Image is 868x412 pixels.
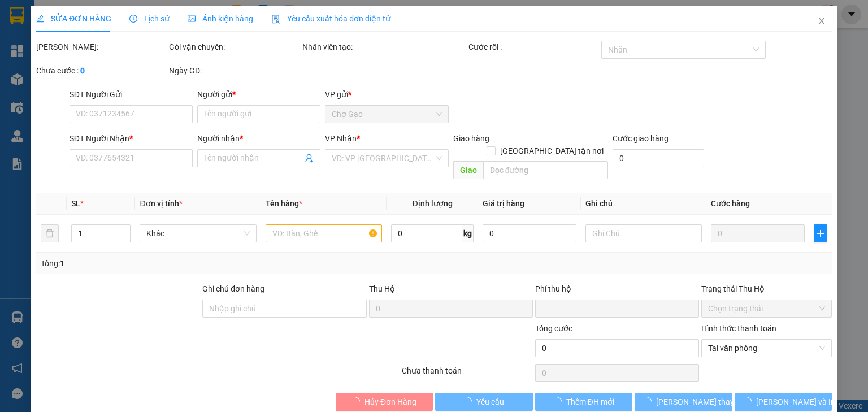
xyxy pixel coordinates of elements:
[656,396,747,408] span: [PERSON_NAME] thay đổi
[453,161,483,179] span: Giao
[535,283,699,300] div: Phí thu hộ
[129,14,170,23] span: Lịch sử
[412,199,452,208] span: Định lượng
[197,88,320,101] div: Người gửi
[332,106,441,123] span: Chợ Gạo
[202,300,366,318] input: Ghi chú đơn hàng
[483,199,524,208] span: Giá trị hàng
[36,14,111,23] span: SỬA ĐƠN HÀNG
[364,396,416,408] span: Hủy Đơn Hàng
[266,224,382,242] input: VD: Bàn, Ghế
[129,15,137,23] span: clock-circle
[711,199,750,208] span: Cước hàng
[197,132,320,145] div: Người nhận
[566,396,614,408] span: Thêm ĐH mới
[644,397,656,405] span: loading
[188,14,253,23] span: Ảnh kiện hàng
[476,396,504,408] span: Yêu cầu
[36,64,167,77] div: Chưa cước :
[708,340,825,357] span: Tại văn phòng
[36,41,167,53] div: [PERSON_NAME]:
[271,15,280,24] img: icon
[368,284,394,293] span: Thu Hộ
[483,161,608,179] input: Dọc đường
[585,224,702,242] input: Ghi Chú
[202,284,264,293] label: Ghi chú đơn hàng
[496,145,608,157] span: [GEOGRAPHIC_DATA] tận nơi
[36,15,44,23] span: edit
[613,134,669,143] label: Cước giao hàng
[535,393,633,411] button: Thêm ĐH mới
[744,397,756,405] span: loading
[464,397,476,405] span: loading
[553,397,566,405] span: loading
[635,393,732,411] button: [PERSON_NAME] thay đổi
[71,199,80,208] span: SL
[817,16,826,25] span: close
[701,324,776,333] label: Hình thức thanh toán
[70,88,193,101] div: SĐT Người Gửi
[336,393,433,411] button: Hủy Đơn Hàng
[41,257,336,270] div: Tổng: 1
[756,396,835,408] span: [PERSON_NAME] và In
[613,149,704,167] input: Cước giao hàng
[352,397,364,405] span: loading
[708,300,825,317] span: Chọn trạng thái
[535,324,572,333] span: Tổng cước
[266,199,302,208] span: Tên hàng
[169,41,300,53] div: Gói vận chuyển:
[814,224,827,242] button: plus
[701,283,832,295] div: Trạng thái Thu Hộ
[41,224,59,242] button: delete
[401,365,533,384] div: Chưa thanh toán
[453,134,489,143] span: Giao hàng
[325,134,357,143] span: VP Nhận
[735,393,832,411] button: [PERSON_NAME] và In
[146,225,249,242] span: Khác
[325,88,448,101] div: VP gửi
[806,6,837,37] button: Close
[581,193,706,215] th: Ghi chú
[80,66,85,75] b: 0
[435,393,533,411] button: Yêu cầu
[188,15,196,23] span: picture
[468,41,599,53] div: Cước rồi :
[169,64,300,77] div: Ngày GD:
[814,229,827,238] span: plus
[462,224,474,242] span: kg
[302,41,466,53] div: Nhân viên tạo:
[305,154,314,163] span: user-add
[140,199,182,208] span: Đơn vị tính
[70,132,193,145] div: SĐT Người Nhận
[711,224,805,242] input: 0
[271,14,390,23] span: Yêu cầu xuất hóa đơn điện tử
